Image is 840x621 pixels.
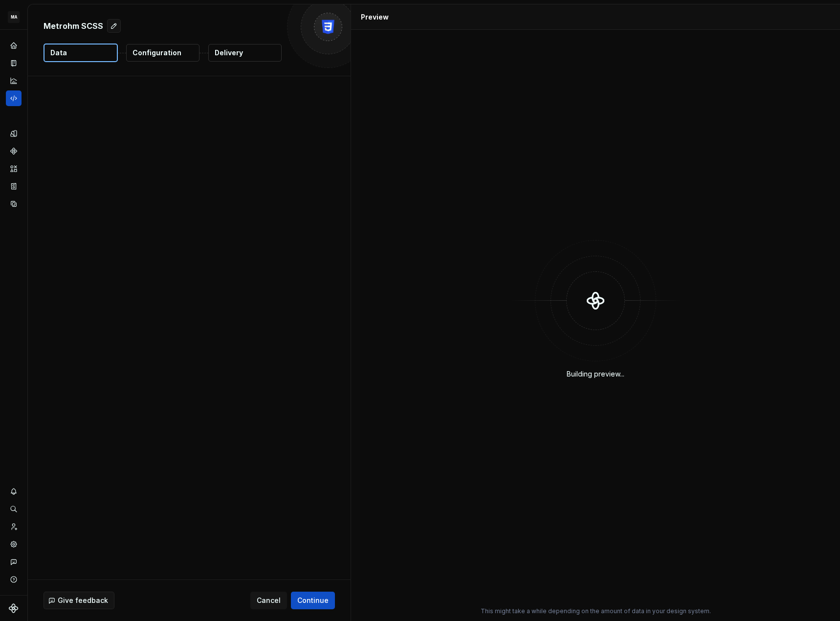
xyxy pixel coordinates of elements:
a: Assets [6,161,22,177]
div: Preview [361,12,389,22]
button: Delivery [208,44,282,62]
a: Home [6,38,22,53]
a: Analytics [6,73,22,89]
span: Give feedback [58,596,108,605]
a: Data sources [6,196,22,212]
button: Continue [291,592,335,609]
button: MA [2,6,25,27]
button: Data [44,44,118,62]
button: Contact support [6,554,22,570]
p: Configuration [133,48,181,58]
a: Design tokens [6,126,22,141]
a: Settings [6,536,22,552]
svg: Supernova Logo [9,603,19,613]
a: Documentation [6,55,22,71]
a: Storybook stories [6,178,22,194]
p: Metrohm SCSS [44,20,103,32]
span: Cancel [257,596,281,605]
span: Continue [297,596,329,605]
p: This might take a while depending on the amount of data in your design system. [481,607,711,615]
p: Delivery [215,48,243,58]
button: Give feedback [44,592,114,609]
p: Data [50,48,67,58]
button: Cancel [250,592,287,609]
a: Code automation [6,90,22,106]
div: MA [8,11,20,23]
div: Building preview... [567,369,624,379]
button: Notifications [6,484,22,499]
a: Invite team [6,519,22,534]
button: Configuration [126,44,199,62]
a: Components [6,143,22,159]
button: Search ⌘K [6,501,22,517]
